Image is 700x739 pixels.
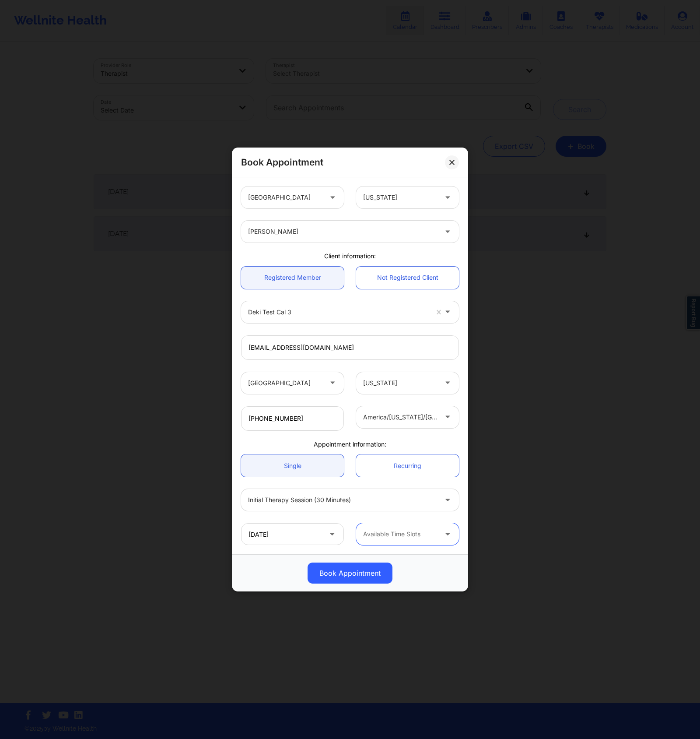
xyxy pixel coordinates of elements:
[235,440,465,449] div: Appointment information:
[241,156,323,168] h2: Book Appointment
[363,372,437,394] div: [US_STATE]
[235,252,465,260] div: Client information:
[241,454,344,477] a: Single
[248,187,322,208] div: [GEOGRAPHIC_DATA]
[241,267,344,289] a: Registered Member
[356,267,459,289] a: Not Registered Client
[241,523,344,545] input: MM/DD/YYYY
[248,301,428,323] div: Deki Test Cal 3
[363,187,437,208] div: [US_STATE]
[356,454,459,477] a: Recurring
[248,372,322,394] div: [GEOGRAPHIC_DATA]
[248,489,437,511] div: Initial Therapy Session (30 minutes)
[241,335,459,360] input: Patient's Email
[363,406,437,428] div: america/[US_STATE]/[GEOGRAPHIC_DATA]
[241,406,344,431] input: Patient's Phone Number
[308,563,392,584] button: Book Appointment
[248,221,437,243] div: [PERSON_NAME]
